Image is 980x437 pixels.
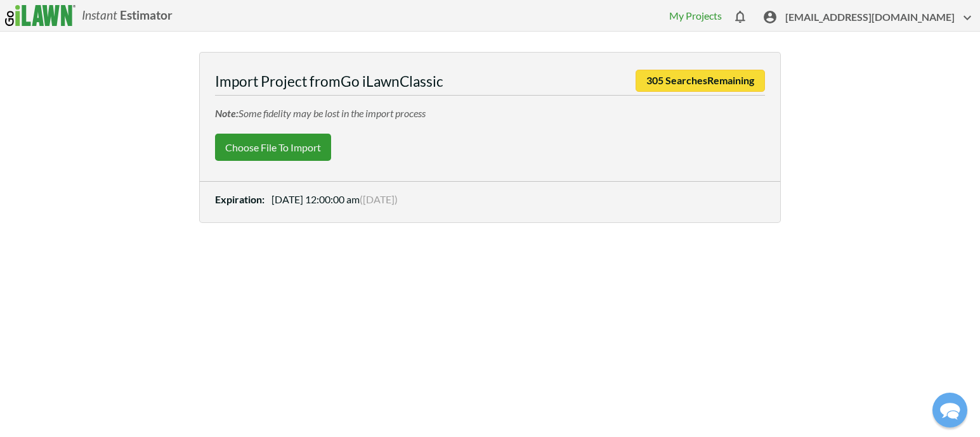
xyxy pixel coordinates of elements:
strong: Note: [215,107,238,119]
div: 305 Searches Remaining [636,70,765,92]
strong: Expiration: [215,193,270,205]
div: Find the answers you need [25,139,243,151]
div: Chat widget toggle [932,393,967,427]
img: logo_ilawn-fc6f26f1d8ad70084f1b6503d5cbc38ca19f1e498b32431160afa0085547e742.svg [5,5,75,26]
li: [DATE] 12:00:00 am [215,181,765,206]
div: We'll respond as soon as we can. [18,70,251,81]
img: Chris Ascolese [132,30,165,63]
input: Search our FAQ [25,158,243,181]
span: [EMAIL_ADDRESS][DOMAIN_NAME] [785,9,975,29]
a: Contact Us Directly [81,344,189,364]
label: Choose File to Import [215,134,331,161]
p: Some fidelity may be lost in the import process [215,106,765,120]
div: Contact Us [32,9,238,22]
b: Estimator [120,8,173,22]
img: Josh [105,30,138,63]
a: My Projects [669,9,722,22]
i:  [762,9,778,25]
span: ( [DATE] ) [360,193,398,205]
button: Search our FAQ [226,160,243,166]
i: Instant [82,8,117,22]
h2: Import Project from Go iLawn Classic [215,73,765,96]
